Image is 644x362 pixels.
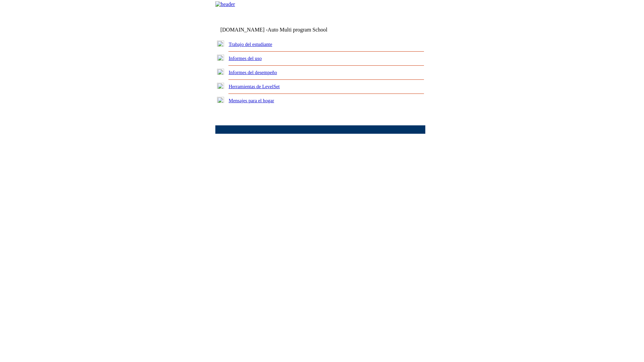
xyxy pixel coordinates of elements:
td: [DOMAIN_NAME] - [220,27,344,33]
a: Informes del uso [229,56,262,61]
a: Mensajes para el hogar [229,98,274,103]
img: plus.gif [217,69,224,75]
img: header [215,1,235,7]
img: plus.gif [217,83,224,89]
a: Herramientas de LevelSet [229,84,280,89]
img: plus.gif [217,97,224,103]
img: plus.gif [217,55,224,61]
nobr: Auto Multi program School [268,27,327,33]
img: plus.gif [217,41,224,47]
a: Informes del desempeño [229,70,277,75]
a: Trabajo del estudiante [229,42,272,47]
